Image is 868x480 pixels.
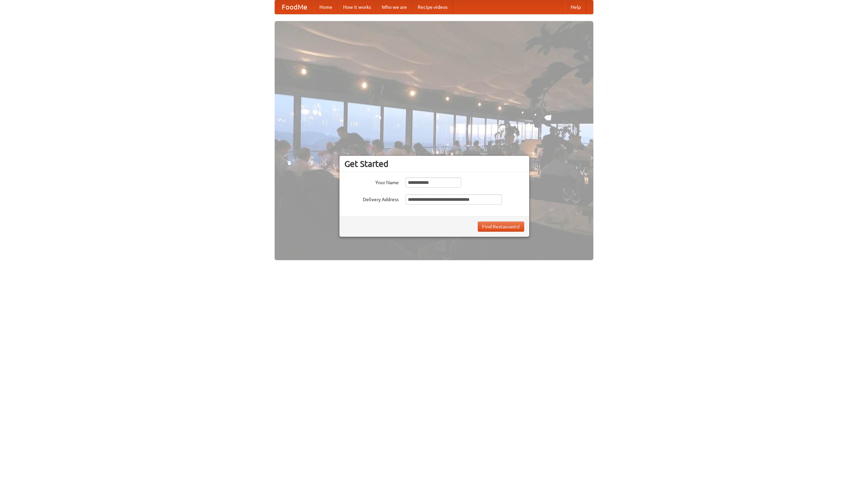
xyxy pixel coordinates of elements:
a: How it works [338,0,376,14]
a: Who we are [376,0,412,14]
button: Find Restaurants! [478,222,524,232]
a: Recipe videos [412,0,453,14]
h3: Get Started [344,159,524,169]
label: Your Name [344,177,399,186]
label: Delivery Address [344,194,399,203]
a: Home [314,0,338,14]
a: FoodMe [275,0,314,14]
a: Help [565,0,586,14]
